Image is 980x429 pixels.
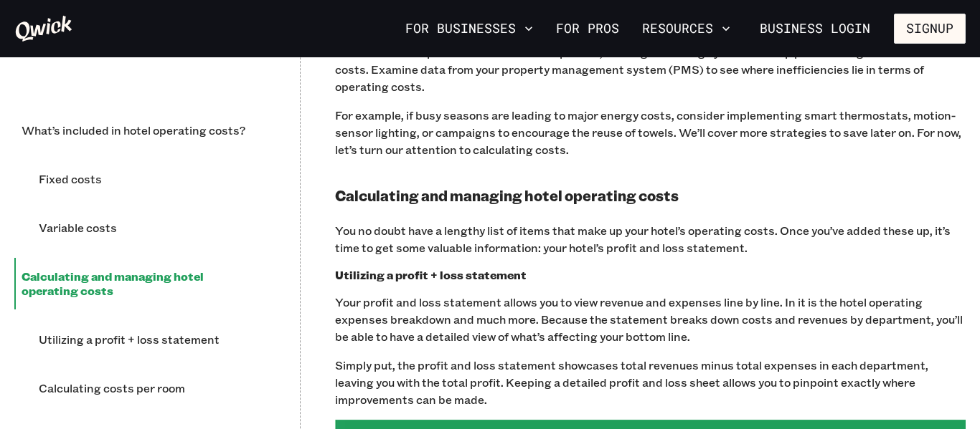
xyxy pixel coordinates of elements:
[335,44,966,95] p: ‍While variable expenses can be harder to predict, utilizing a tracking system will help provide ...
[894,14,966,44] button: Signup
[32,209,265,246] li: Variable costs
[335,222,966,256] p: You no doubt have a lengthy list of items that make up your hotel’s operating costs. Once you’ve ...
[335,268,966,282] h3: Utilizing a profit + loss statement
[32,321,265,358] li: Utilizing a profit + loss statement
[14,112,265,149] li: What’s included in hotel operating costs?
[335,187,966,205] h2: Calculating and managing hotel operating costs
[335,294,966,345] p: Your profit and loss statement allows you to view revenue and expenses line by line. In it is the...
[32,370,265,407] li: Calculating costs per room
[32,160,265,198] li: Fixed costs
[335,107,966,158] p: For example, if busy seasons are leading to major energy costs, consider implementing smart therm...
[335,357,966,408] p: Simply put, the profit and loss statement showcases total revenues minus total expenses in each d...
[636,16,736,41] button: Resources
[550,16,625,41] a: For Pros
[14,258,265,309] li: Calculating and managing hotel operating costs
[400,16,539,41] button: For Businesses
[748,14,882,44] a: Business Login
